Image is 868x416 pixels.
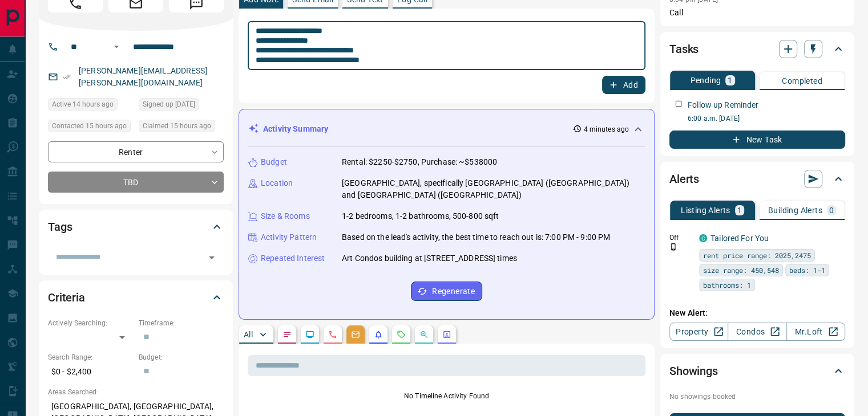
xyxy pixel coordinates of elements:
p: $0 - $2,400 [48,362,133,381]
h2: Tasks [669,40,699,58]
p: 4 minutes ago [584,124,629,134]
a: Mr.Loft [786,323,845,341]
h2: Criteria [48,288,85,307]
h2: Alerts [669,170,699,188]
p: Off [669,233,692,243]
div: Criteria [48,284,224,311]
div: Tue Oct 14 2025 [48,98,133,114]
p: Based on the lead's activity, the best time to reach out is: 7:00 PM - 9:00 PM [342,231,610,243]
svg: Calls [328,330,337,339]
span: Contacted 15 hours ago [52,120,127,132]
p: Art Condos building at [STREET_ADDRESS] times [342,252,517,264]
p: Listing Alerts [681,206,730,214]
span: Signed up [DATE] [143,99,195,110]
span: bathrooms: 1 [703,279,751,291]
svg: Emails [351,330,360,339]
p: Location [261,177,293,189]
p: New Alert: [669,307,845,319]
p: Repeated Interest [261,252,325,264]
p: 1-2 bedrooms, 1-2 bathrooms, 500-800 sqft [342,210,499,222]
button: Open [204,250,220,266]
p: Rental: $2250-$2750, Purchase: ~$538000 [342,156,497,168]
p: 6:00 a.m. [DATE] [688,113,845,124]
span: beds: 1-1 [789,264,825,276]
p: 0 [829,206,834,214]
div: Showings [669,357,845,385]
svg: Requests [397,330,406,339]
p: Follow up Reminder [688,99,758,111]
p: 1 [728,76,732,84]
svg: Agent Actions [442,330,451,339]
a: Property [669,323,728,341]
div: Tue Oct 14 2025 [48,120,133,136]
p: Timeframe: [139,318,224,328]
button: Regenerate [411,282,482,301]
svg: Push Notification Only [669,243,677,251]
p: Budget: [139,352,224,362]
p: Actively Searching: [48,318,133,328]
span: Claimed 15 hours ago [143,120,211,132]
a: Condos [728,323,786,341]
div: Tags [48,213,224,240]
p: Activity Pattern [261,231,317,243]
span: rent price range: 2025,2475 [703,250,811,261]
svg: Opportunities [419,330,429,339]
p: No Timeline Activity Found [248,391,645,401]
p: Areas Searched: [48,387,224,397]
p: No showings booked [669,391,845,402]
svg: Notes [282,330,292,339]
p: Building Alerts [768,206,822,214]
div: Mon Jun 17 2024 [139,98,224,114]
button: Open [110,40,123,54]
p: Call [669,7,845,19]
p: 1 [737,206,742,214]
p: Completed [782,77,822,85]
div: Activity Summary4 minutes ago [248,119,645,140]
svg: Listing Alerts [374,330,383,339]
p: Size & Rooms [261,210,310,222]
div: Renter [48,141,224,162]
span: Active 14 hours ago [52,99,114,110]
p: [GEOGRAPHIC_DATA], specifically [GEOGRAPHIC_DATA] ([GEOGRAPHIC_DATA]) and [GEOGRAPHIC_DATA] ([GEO... [342,177,645,201]
div: TBD [48,172,224,193]
svg: Lead Browsing Activity [305,330,314,339]
div: condos.ca [699,234,707,242]
p: Budget [261,156,287,168]
div: Alerts [669,165,845,193]
p: Search Range: [48,352,133,362]
span: size range: 450,548 [703,264,779,276]
div: Tasks [669,35,845,63]
a: Tailored For You [710,234,769,243]
h2: Showings [669,362,718,380]
p: Activity Summary [263,123,328,135]
div: Tue Oct 14 2025 [139,120,224,136]
button: New Task [669,130,845,149]
svg: Email Verified [63,73,71,81]
a: [PERSON_NAME][EMAIL_ADDRESS][PERSON_NAME][DOMAIN_NAME] [79,66,208,87]
h2: Tags [48,218,72,236]
button: Add [602,76,645,94]
p: Pending [690,76,721,84]
p: All [244,331,253,338]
